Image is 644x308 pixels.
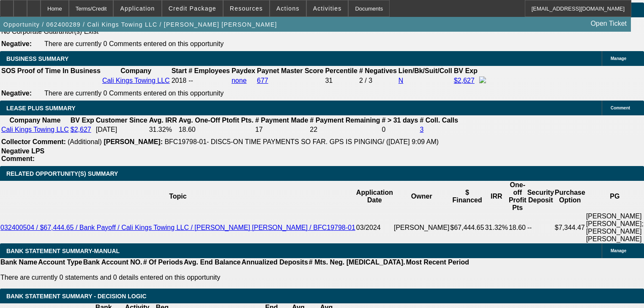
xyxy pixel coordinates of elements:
[9,117,60,124] b: Company Name
[586,212,644,243] td: [PERSON_NAME] [PERSON_NAME]; [PERSON_NAME] [PERSON_NAME]
[1,40,32,47] b: Negative:
[325,77,357,84] div: 31
[508,181,527,212] th: One-off Profit Pts
[6,293,147,300] span: Bank Statement Summary - Decision Logic
[393,181,450,212] th: Owner
[6,105,76,112] span: LEASE PLUS SUMMARY
[96,117,147,124] b: Customer Since
[171,76,187,85] td: 2018
[611,248,626,253] span: Manage
[454,77,475,84] a: $2,627
[0,224,355,231] a: 032400504 / $67,444.65 / Bank Payoff / Cali Kings Towing LLC / [PERSON_NAME] [PERSON_NAME] / BFC1...
[255,125,308,134] td: 17
[71,126,91,133] a: $2,627
[149,125,177,134] td: 31.32%
[527,212,554,243] td: --
[406,258,469,267] th: Most Recent Period
[44,90,224,97] span: There are currently 0 Comments entered on this opportunity
[114,0,161,16] button: Application
[232,67,255,74] b: Paydex
[241,258,308,267] th: Annualized Deposits
[143,258,183,267] th: # Of Periods
[454,67,478,74] b: BV Exp
[188,67,230,74] b: # Employees
[162,0,223,16] button: Credit Package
[257,77,268,84] a: 677
[420,117,458,124] b: # Coll. Calls
[120,67,151,74] b: Company
[71,117,94,124] b: BV Exp
[6,248,120,254] span: BANK STATEMENT SUMMARY-MANUAL
[307,0,348,16] button: Activities
[96,125,148,134] td: [DATE]
[257,67,323,74] b: Paynet Master Score
[169,5,216,12] span: Credit Package
[325,67,357,74] b: Percentile
[68,138,102,145] span: (Additional)
[359,67,397,74] b: # Negatives
[120,5,155,12] span: Application
[308,258,406,267] th: # Mts. Neg. [MEDICAL_DATA].
[188,77,193,84] span: --
[554,212,586,243] td: $7,344.47
[313,5,342,12] span: Activities
[420,126,423,133] a: 3
[17,67,101,75] th: Proof of Time In Business
[38,258,83,267] th: Account Type
[485,212,508,243] td: 31.32%
[611,56,626,61] span: Manage
[479,76,486,83] img: facebook-icon.png
[611,106,630,110] span: Comment
[393,212,450,243] td: [PERSON_NAME]
[359,77,397,84] div: 2 / 3
[270,0,306,16] button: Actions
[586,181,644,212] th: PG
[356,212,393,243] td: 03/2024
[485,181,508,212] th: IRR
[149,117,177,124] b: Avg. IRR
[310,117,380,124] b: # Payment Remaining
[382,117,418,124] b: # > 31 days
[1,90,32,97] b: Negative:
[508,212,527,243] td: 18.60
[0,274,469,281] p: There are currently 0 statements and 0 details entered on this opportunity
[398,77,404,84] a: N
[450,212,485,243] td: $67,444.65
[183,258,241,267] th: Avg. End Balance
[178,125,254,134] td: 18.60
[6,170,118,177] span: RELATED OPPORTUNITY(S) SUMMARY
[356,181,393,212] th: Application Date
[179,117,254,124] b: Avg. One-Off Ptofit Pts.
[587,16,630,31] a: Open Ticket
[83,258,143,267] th: Bank Account NO.
[6,55,68,62] span: BUSINESS SUMMARY
[172,67,187,74] b: Start
[1,138,66,145] b: Collector Comment:
[224,0,269,16] button: Resources
[230,5,263,12] span: Resources
[309,125,380,134] td: 22
[102,77,170,84] a: Cali Kings Towing LLC
[382,125,419,134] td: 0
[398,67,452,74] b: Lien/Bk/Suit/Coll
[1,147,44,162] b: Negative LPS Comment:
[164,138,439,145] span: BFC19798-01- DISC5-ON TIME PAYMENTS SO FAR. GPS IS PINGING/ ([DATE] 9:09 AM)
[527,181,554,212] th: Security Deposit
[104,138,163,145] b: [PERSON_NAME]:
[1,126,69,133] a: Cali Kings Towing LLC
[255,117,308,124] b: # Payment Made
[3,21,277,28] span: Opportunity / 062400289 / Cali Kings Towing LLC / [PERSON_NAME] [PERSON_NAME]
[450,181,485,212] th: $ Financed
[276,5,300,12] span: Actions
[1,67,16,75] th: SOS
[44,40,224,47] span: There are currently 0 Comments entered on this opportunity
[232,77,247,84] a: none
[554,181,586,212] th: Purchase Option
